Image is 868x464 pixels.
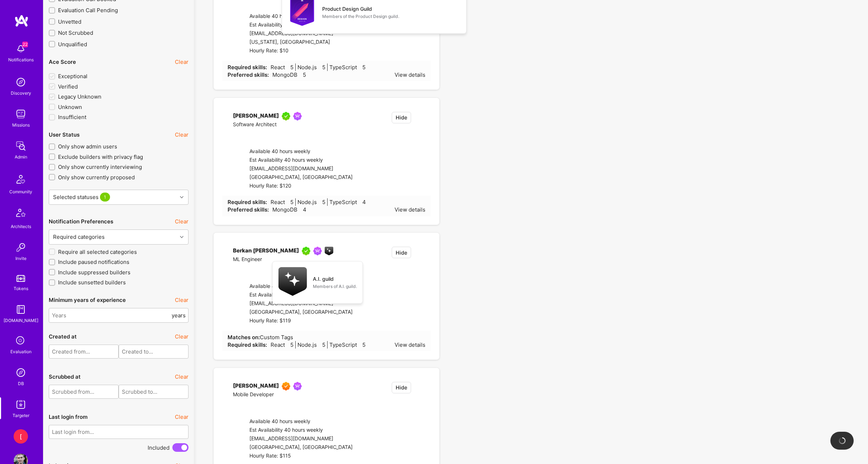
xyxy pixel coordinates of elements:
div: Scrubbed at [49,373,81,380]
img: Been on Mission [313,247,322,255]
i: icon Star [317,342,322,348]
input: Created to... [119,345,189,359]
div: Selected statuses [51,192,113,202]
div: Targeter [13,412,29,419]
div: Invite [15,255,27,262]
span: TypeScript 4 [327,198,366,206]
a: [ [12,429,30,444]
img: Admin Search [14,365,28,380]
i: icon EmptyStar [420,382,425,387]
span: Require all selected categories [58,248,137,256]
div: A.I. guild [313,275,334,283]
img: admin teamwork [14,139,28,153]
img: A.Teamer in Residence [282,112,290,120]
span: Only show currently interviewing [58,163,142,171]
div: Evaluation [10,348,32,355]
span: Evaluation Call Pending [58,6,118,14]
span: Verified [58,83,78,90]
i: icon Star [317,65,322,70]
span: Node.js 5 [295,198,325,206]
span: Node.js 5 [295,63,325,71]
img: A.I. guild [325,247,333,255]
img: discovery [14,75,28,89]
i: icon Star [357,200,362,205]
i: icon Star [285,200,290,205]
button: Clear [175,58,189,66]
i: icon EmptyStar [420,112,425,117]
i: icon Star [285,65,290,70]
div: Software Architect [233,120,305,129]
button: Clear [175,131,189,138]
div: Last login from [49,413,87,421]
img: Architects [12,205,29,223]
div: Hourly Rate: $120 [249,182,353,190]
div: Available 40 hours weekly [249,147,353,156]
img: Been on Mission [293,112,302,120]
strong: Required skills: [228,199,267,205]
span: MongoDB 5 [271,71,306,79]
span: Not Scrubbed [58,29,93,37]
span: Only show currently proposed [58,174,135,181]
button: Clear [175,296,189,304]
div: Notifications [8,56,34,63]
div: Admin [15,153,27,161]
i: icon Star [357,342,362,348]
div: Product Design Guild [322,5,372,13]
img: A.Teamer in Residence [302,247,310,255]
img: Been on Mission [293,382,302,390]
span: 1 [100,193,110,202]
div: Members of the Product Design guild. [322,13,399,20]
div: [PERSON_NAME] [233,382,279,390]
input: Last login from... [49,425,189,439]
strong: Matches on: [228,334,260,341]
div: View details [395,71,425,79]
div: Hourly Rate: $115 [249,452,353,460]
div: Hourly Rate: $10 [249,47,337,55]
div: Community [9,188,32,195]
img: Skill Targeter [14,397,28,412]
input: Created from... [49,345,119,359]
span: Legacy Unknown [58,93,101,100]
span: Include sunsetted builders [58,279,126,286]
button: Hide [392,112,411,123]
div: Architects [11,223,31,230]
input: Years [52,306,170,325]
span: Node.js 5 [295,341,325,349]
img: logo [14,14,29,27]
div: [EMAIL_ADDRESS][DOMAIN_NAME] [249,29,337,38]
div: [GEOGRAPHIC_DATA], [GEOGRAPHIC_DATA] [249,308,353,317]
i: icon linkedIn [233,265,238,271]
strong: Required skills: [228,341,267,348]
span: Unvetted [58,18,81,25]
span: Only show admin users [58,143,117,150]
span: Insufficient [58,113,86,121]
div: [GEOGRAPHIC_DATA], [GEOGRAPHIC_DATA] [249,443,353,452]
div: Required categories [51,232,106,242]
div: Available 40 hours weekly [249,12,337,21]
img: guide book [14,302,28,317]
div: Berkan [PERSON_NAME] [233,247,299,255]
img: Invite [14,240,28,255]
div: [EMAIL_ADDRESS][DOMAIN_NAME] [249,299,353,308]
div: Ace Score [49,58,76,66]
div: [ [14,429,28,444]
strong: Preferred skills: [228,71,269,78]
div: DB [18,380,24,387]
i: icon Star [285,342,290,348]
button: Hide [392,247,411,258]
span: TypeScript 5 [327,341,366,349]
img: Community [12,171,29,188]
button: Hide [392,382,411,393]
span: Custom Tags [260,334,293,341]
i: icon linkedIn [233,131,238,136]
div: Members of A.I. guild. [313,283,357,290]
span: React 5 [269,198,294,206]
div: Est Availability 40 hours weekly [249,21,337,29]
strong: Preferred skills: [228,206,269,213]
div: Est Availability 40 hours weekly [249,291,353,299]
div: ML Engineer [233,255,333,264]
button: Clear [175,333,189,340]
i: icon Star [317,200,322,205]
i: icon Star [297,207,303,213]
div: Available 40 hours weekly [249,417,353,426]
